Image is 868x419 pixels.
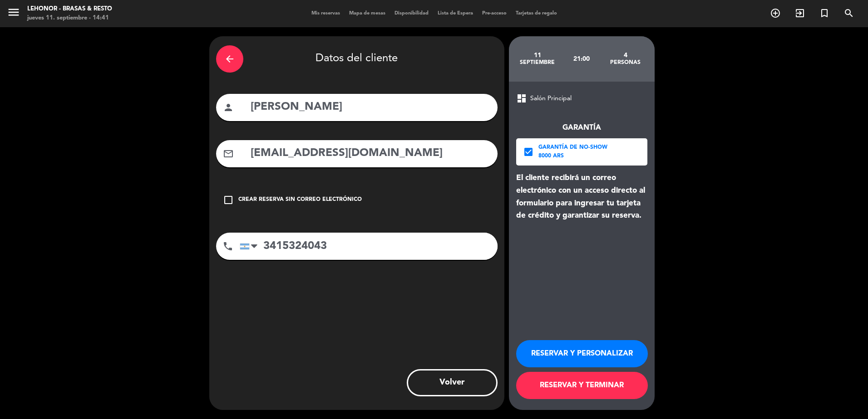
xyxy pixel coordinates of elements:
i: check_box_outline_blank [223,195,234,205]
div: Crear reserva sin correo electrónico [238,195,362,205]
div: jueves 11. septiembre - 14:41 [27,14,112,23]
i: turned_in_not [819,8,830,19]
span: Disponibilidad [390,11,433,16]
i: exit_to_app [794,8,805,19]
input: Número de teléfono... [240,233,498,260]
div: 8000 ARS [538,152,607,161]
input: Email del cliente [250,144,491,163]
div: 11 [516,52,560,59]
div: personas [603,59,647,66]
span: Tarjetas de regalo [511,11,562,16]
span: dashboard [516,93,527,104]
div: 21:00 [559,43,603,75]
div: Garantía de no-show [538,143,607,152]
div: Garantía [516,122,647,134]
span: Pre-acceso [478,11,511,16]
i: arrow_back [224,54,235,64]
i: phone [222,241,233,252]
i: menu [7,5,20,19]
i: check_box [523,146,534,157]
i: add_circle_outline [770,8,781,19]
button: menu [7,5,20,22]
span: Mis reservas [307,11,345,16]
span: Lista de Espera [433,11,478,16]
i: person [223,102,234,113]
i: mail_outline [223,148,234,159]
div: El cliente recibirá un correo electrónico con un acceso directo al formulario para ingresar tu ta... [516,172,647,222]
button: RESERVAR Y TERMINAR [516,372,648,399]
button: RESERVAR Y PERSONALIZAR [516,340,648,367]
div: Lehonor - Brasas & Resto [27,5,112,14]
div: Datos del cliente [216,43,498,75]
span: Mapa de mesas [345,11,390,16]
i: search [843,8,854,19]
div: 4 [603,52,647,59]
div: septiembre [516,59,560,66]
div: Argentina: +54 [240,233,261,259]
span: Salón Principal [530,93,572,104]
button: Volver [407,369,498,396]
input: Nombre del cliente [250,98,491,117]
